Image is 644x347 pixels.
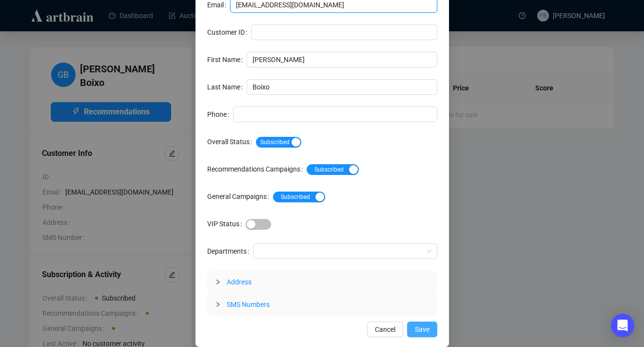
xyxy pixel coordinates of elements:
label: First Name [207,52,247,67]
span: Save [415,324,429,335]
button: General Campaigns [273,192,325,202]
button: Recommendations Campaigns [307,164,359,175]
button: Overall Status [256,137,301,148]
span: collapsed [215,279,221,285]
label: Phone [207,107,233,122]
button: VIP Status [246,219,271,230]
span: Cancel [375,324,395,335]
label: VIP Status [207,216,246,232]
span: SMS Numbers [227,301,270,308]
label: Overall Status [207,134,256,150]
label: Customer ID [207,24,251,40]
div: Open Intercom Messenger [611,314,634,337]
div: SMS Numbers [207,293,437,316]
span: Address [227,278,252,286]
span: collapsed [215,302,221,307]
div: Address [207,271,437,293]
label: Recommendations Campaigns [207,161,307,177]
input: Last Name [247,79,437,95]
input: Phone [233,107,437,122]
button: Save [407,322,437,337]
label: Departments [207,243,253,259]
button: Cancel [367,322,403,337]
input: Customer ID [251,24,437,40]
label: Last Name [207,79,247,95]
input: First Name [247,52,437,67]
label: General Campaigns [207,189,273,204]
